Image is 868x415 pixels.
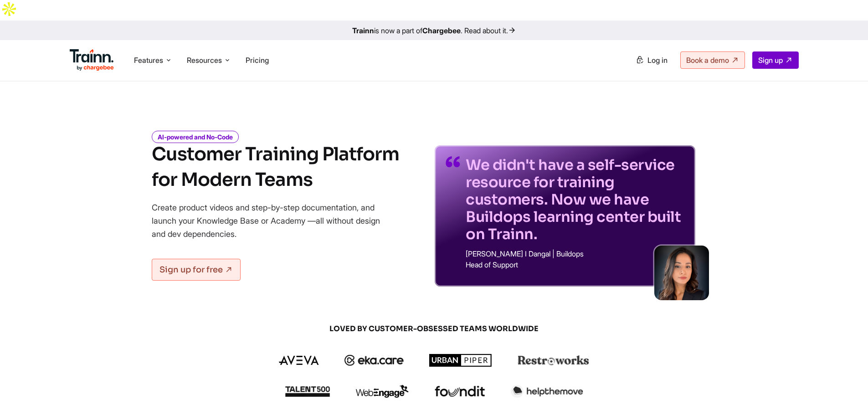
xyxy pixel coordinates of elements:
[152,131,239,143] i: AI-powered and No-Code
[654,246,709,300] img: sabina-buildops.d2e8138.png
[246,56,269,65] a: Pricing
[134,55,163,65] span: Features
[758,56,783,65] span: Sign up
[429,354,492,367] img: urbanpiper logo
[466,156,684,243] p: We didn't have a self-service resource for training customers. Now we have Buildops learning cent...
[285,386,330,397] img: talent500 logo
[466,261,684,268] p: Head of Support
[686,56,729,65] span: Book a demo
[70,49,114,71] img: Trainn Logo
[352,26,374,35] b: Trainn
[152,142,399,193] h1: Customer Training Platform for Modern Teams
[511,385,583,398] img: helpthemove logo
[680,51,745,69] a: Book a demo
[466,250,684,257] p: [PERSON_NAME] I Dangal | Buildops
[822,371,868,415] iframe: Chat Widget
[446,156,460,167] img: quotes-purple.41a7099.svg
[647,56,668,65] span: Log in
[630,52,673,68] a: Log in
[152,201,393,241] p: Create product videos and step-by-step documentation, and launch your Knowledge Base or Academy —...
[187,55,222,65] span: Resources
[216,324,653,334] span: LOVED BY CUSTOMER-OBSESSED TEAMS WORLDWIDE
[344,355,404,366] img: ekacare logo
[422,26,461,35] b: Chargebee
[434,386,485,397] img: foundit logo
[752,51,799,69] a: Sign up
[152,259,241,281] a: Sign up for free
[279,356,319,365] img: aveva logo
[356,385,409,398] img: webengage logo
[518,355,589,365] img: restroworks logo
